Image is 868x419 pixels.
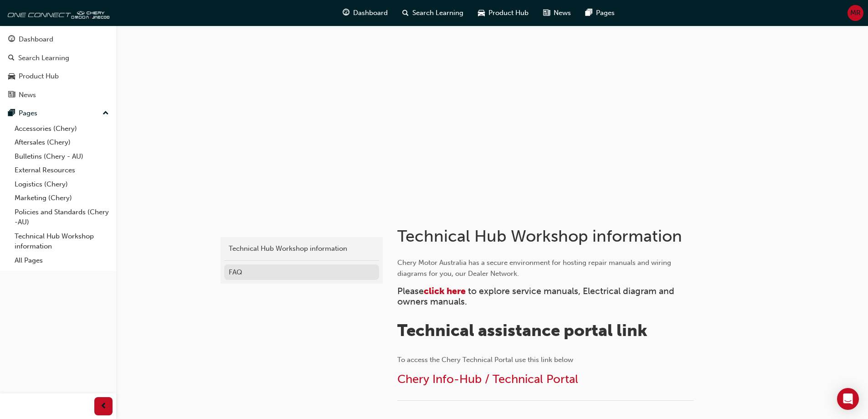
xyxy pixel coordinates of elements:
[4,29,113,105] button: DashboardSearch LearningProduct HubNews
[353,8,388,18] span: Dashboard
[4,31,113,48] a: Dashboard
[850,8,861,18] span: MR
[19,34,53,45] div: Dashboard
[397,372,578,386] a: Chery Info-Hub / Technical Portal
[11,205,113,229] a: Policies and Standards (Chery -AU)
[596,8,615,18] span: Pages
[224,241,379,257] a: Technical Hub Workshop information
[11,163,113,177] a: External Resources
[424,286,466,296] a: click here
[4,105,113,122] button: Pages
[8,109,15,118] span: pages-icon
[8,91,15,99] span: news-icon
[586,7,592,19] span: pages-icon
[8,54,15,62] span: search-icon
[397,286,424,296] span: Please
[397,226,696,246] h1: Technical Hub Workshop information
[19,90,36,100] div: News
[224,264,379,280] a: FAQ
[18,53,69,63] div: Search Learning
[471,4,536,22] a: car-iconProduct Hub
[554,8,571,18] span: News
[4,87,113,103] a: News
[229,243,375,254] div: Technical Hub Workshop information
[11,177,113,191] a: Logistics (Chery)
[19,71,59,82] div: Product Hub
[402,7,409,19] span: search-icon
[578,4,622,22] a: pages-iconPages
[543,7,550,19] span: news-icon
[11,191,113,205] a: Marketing (Chery)
[229,267,375,278] div: FAQ
[11,150,113,164] a: Bulletins (Chery - AU)
[837,388,859,410] div: Open Intercom Messenger
[4,68,113,85] a: Product Hub
[397,356,573,364] span: To access the Chery Technical Portal use this link below
[488,8,529,18] span: Product Hub
[536,4,578,22] a: news-iconNews
[8,72,15,81] span: car-icon
[847,5,863,21] button: MR
[11,229,113,253] a: Technical Hub Workshop information
[11,135,113,150] a: Aftersales (Chery)
[397,321,647,340] span: Technical assistance portal link
[8,36,15,44] span: guage-icon
[478,7,485,19] span: car-icon
[19,108,37,119] div: Pages
[395,4,471,22] a: search-iconSearch Learning
[335,4,395,22] a: guage-iconDashboard
[397,259,673,278] span: Chery Motor Australia has a secure environment for hosting repair manuals and wiring diagrams for...
[11,122,113,136] a: Accessories (Chery)
[412,8,463,18] span: Search Learning
[5,4,109,22] img: oneconnect
[397,286,677,307] span: to explore service manuals, Electrical diagram and owners manuals.
[11,253,113,268] a: All Pages
[100,401,107,412] span: prev-icon
[4,50,113,67] a: Search Learning
[103,108,109,119] span: up-icon
[343,7,349,19] span: guage-icon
